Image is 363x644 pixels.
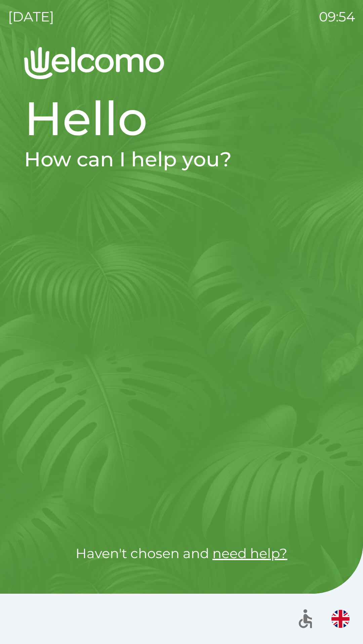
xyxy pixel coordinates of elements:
p: Haven't chosen and [24,543,339,563]
p: 09:54 [319,7,355,27]
img: Logo [24,47,339,79]
img: en flag [331,610,350,628]
h2: How can I help you? [24,147,339,172]
h1: Hello [24,90,339,147]
a: need help? [212,545,287,561]
p: [DATE] [8,7,54,27]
